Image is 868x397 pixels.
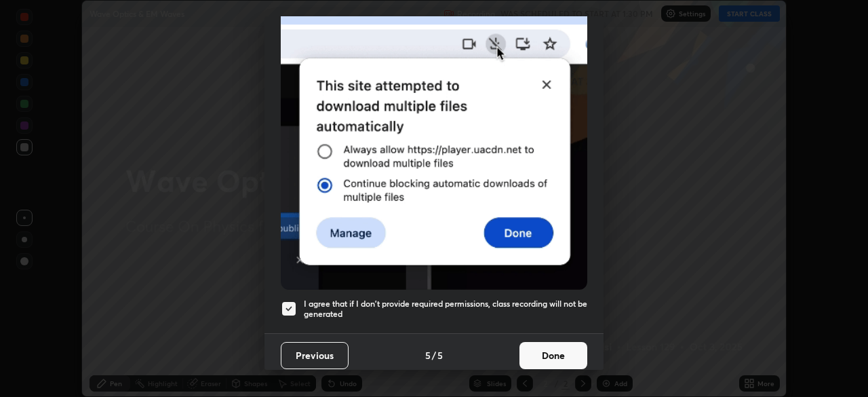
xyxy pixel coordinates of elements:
h4: 5 [437,348,443,362]
h4: 5 [425,348,431,362]
button: Previous [281,342,349,369]
button: Done [519,342,587,369]
h5: I agree that if I don't provide required permissions, class recording will not be generated [304,299,587,320]
h4: / [432,348,436,362]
